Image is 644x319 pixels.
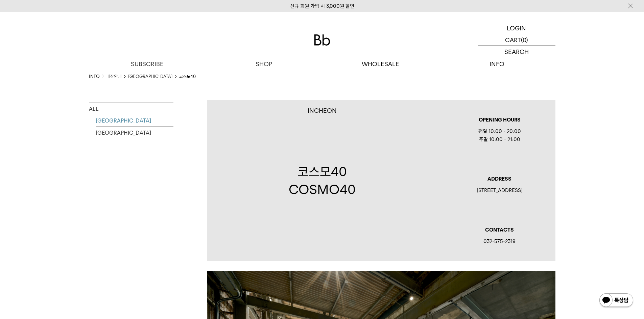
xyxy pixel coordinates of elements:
p: CONTACTS [444,226,555,234]
p: OPENING HOURS [444,116,555,124]
p: INCHEON [308,107,337,114]
p: WHOLESALE [322,58,439,70]
img: 로고 [314,34,330,46]
p: INFO [439,58,555,70]
a: [GEOGRAPHIC_DATA] [96,115,173,127]
div: 032-575-2319 [444,237,555,245]
p: 코스모40 [289,163,356,181]
div: 평일 10:00 - 20:00 주말 10:00 - 21:00 [444,127,555,143]
a: 신규 회원 가입 시 3,000원 할인 [290,3,354,9]
li: INFO [89,73,106,80]
a: [GEOGRAPHIC_DATA] [96,127,173,139]
p: LOGIN [507,22,526,34]
a: 매장안내 [106,73,121,80]
a: CART (0) [478,34,555,46]
p: ADDRESS [444,175,555,183]
a: SUBSCRIBE [89,58,206,70]
p: COSMO40 [289,181,356,198]
a: [GEOGRAPHIC_DATA] [128,73,172,80]
img: 카카오톡 채널 1:1 채팅 버튼 [599,293,634,309]
a: SHOP [206,58,322,70]
p: (0) [521,34,528,46]
a: ALL [89,103,173,115]
p: SEARCH [504,46,529,58]
a: LOGIN [478,22,555,34]
p: CART [505,34,521,46]
li: 코스모40 [179,73,196,80]
div: [STREET_ADDRESS] [444,186,555,194]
